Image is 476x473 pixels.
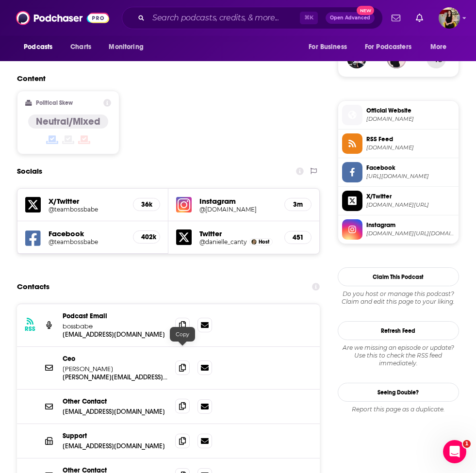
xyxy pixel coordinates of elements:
span: https://www.facebook.com/teambossbabe [366,173,455,180]
span: instagram.com/bossbabe.inc [366,230,455,237]
span: Host [259,239,269,245]
p: bossbabe [63,322,167,330]
span: More [430,40,447,54]
h5: 402k [141,233,152,241]
p: [EMAIL_ADDRESS][DOMAIN_NAME] [63,408,167,416]
h4: Neutral/Mixed [36,115,100,128]
div: Report this page as a duplicate. [338,406,459,413]
img: Danielle Canty [251,239,257,245]
span: New [357,6,374,15]
iframe: Intercom live chat [443,440,466,463]
div: Are we missing an episode or update? Use this to check the RSS feed immediately. [338,344,459,367]
span: Monitoring [109,40,143,54]
span: ⌘ K [300,12,318,24]
img: User Profile [439,7,460,29]
button: open menu [424,38,459,56]
span: Do you host or manage this podcast? [338,290,459,298]
h2: Socials [17,162,42,180]
p: [EMAIL_ADDRESS][DOMAIN_NAME] [63,442,167,450]
input: Search podcasts, credits, & more... [148,10,300,26]
span: bossbabe.com [366,115,455,123]
button: open menu [102,38,156,56]
span: Logged in as cassey [439,7,460,29]
h5: X/Twitter [49,196,125,206]
div: Search podcasts, credits, & more... [122,7,383,29]
a: @[DOMAIN_NAME] [199,206,277,213]
span: For Business [309,40,347,54]
a: @teambossbabe [49,238,125,245]
p: Other Contact [63,397,167,406]
span: 1 [463,440,471,448]
p: Ceo [63,355,167,363]
a: Show notifications dropdown [412,10,427,26]
a: @danielle_canty [199,238,247,245]
h5: @[DOMAIN_NAME] [199,206,269,213]
span: Open Advanced [330,16,370,20]
p: [PERSON_NAME] [63,365,167,373]
h2: Contacts [17,277,49,296]
h5: Instagram [199,196,277,206]
p: [PERSON_NAME][EMAIL_ADDRESS][DOMAIN_NAME] [63,373,167,381]
button: open menu [359,38,426,56]
img: iconImage [176,197,192,212]
span: For Podcasters [365,40,411,54]
h2: Content [17,74,312,83]
span: Podcasts [24,40,52,54]
h5: Facebook [49,229,125,238]
span: Facebook [366,163,455,172]
span: Charts [70,40,91,54]
a: Show notifications dropdown [388,10,404,26]
a: Facebook[URL][DOMAIN_NAME] [342,162,455,182]
button: open menu [302,38,359,56]
a: @teambossbabe [49,206,125,213]
p: [EMAIL_ADDRESS][DOMAIN_NAME] [63,330,167,339]
a: Instagram[DOMAIN_NAME][URL][DOMAIN_NAME] [342,219,455,240]
button: open menu [17,38,65,56]
button: Show profile menu [439,7,460,29]
span: twitter.com/teambossbabe [366,201,455,209]
button: Open AdvancedNew [326,12,375,24]
a: Official Website[DOMAIN_NAME] [342,105,455,125]
h5: 451 [293,233,303,242]
h5: Twitter [199,229,277,238]
img: Podchaser - Follow, Share and Rate Podcasts [16,9,109,27]
a: Seeing Double? [338,383,459,402]
h2: Political Skew [36,99,73,106]
h5: 36k [141,200,152,209]
h5: @teambossbabe [49,238,118,245]
span: RSS Feed [366,135,455,144]
a: Charts [64,38,97,56]
span: Official Website [366,106,455,115]
p: Support [63,432,167,440]
span: feeds.megaphone.fm [366,144,455,151]
a: X/Twitter[DOMAIN_NAME][URL] [342,191,455,211]
h5: 3m [293,200,303,209]
div: Claim and edit this page to your liking. [338,290,459,306]
button: Claim This Podcast [338,267,459,286]
span: X/Twitter [366,192,455,201]
h5: @teambossbabe [49,206,118,213]
a: RSS Feed[DOMAIN_NAME] [342,133,455,154]
button: Refresh Feed [338,321,459,340]
div: Copy [170,327,195,342]
span: Instagram [366,221,455,229]
h3: RSS [25,325,35,333]
p: Podcast Email [63,312,167,320]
